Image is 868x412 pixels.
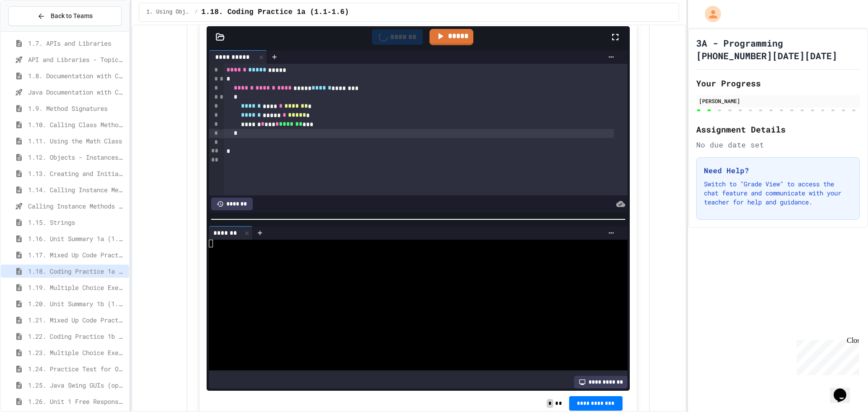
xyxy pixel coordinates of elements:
[696,77,860,90] h2: Your Progress
[201,7,349,18] span: 1.18. Coding Practice 1a (1.1-1.6)
[28,104,125,113] span: 1.9. Method Signatures
[28,397,125,406] span: 1.26. Unit 1 Free Response Question (FRQ) Practice
[28,250,125,260] span: 1.17. Mixed Up Code Practice 1.1-1.6
[695,4,723,24] div: My Account
[28,348,125,357] span: 1.23. Multiple Choice Exercises for Unit 1b (1.9-1.15)
[4,4,62,57] div: Chat with us now!Close
[28,71,125,81] span: 1.8. Documentation with Comments and Preconditions
[28,38,125,48] span: 1.7. APIs and Libraries
[704,180,852,207] p: Switch to "Grade View" to access the chat feature and communicate with your teacher for help and ...
[830,376,859,403] iframe: chat widget
[28,185,125,194] span: 1.14. Calling Instance Methods
[28,380,125,390] span: 1.25. Java Swing GUIs (optional)
[699,97,857,105] div: [PERSON_NAME]
[194,9,198,16] span: /
[28,364,125,374] span: 1.24. Practice Test for Objects (1.12-1.14)
[28,331,125,341] span: 1.22. Coding Practice 1b (1.7-1.15)
[28,136,125,146] span: 1.11. Using the Math Class
[28,55,125,64] span: API and Libraries - Topic 1.7
[793,336,859,375] iframe: chat widget
[28,218,125,227] span: 1.15. Strings
[28,120,125,129] span: 1.10. Calling Class Methods
[696,123,860,136] h2: Assignment Details
[8,6,122,26] button: Back to Teams
[696,37,860,62] h1: 3A - Programming [PHONE_NUMBER][DATE][DATE]
[28,299,125,308] span: 1.20. Unit Summary 1b (1.7-1.15)
[28,87,125,97] span: Java Documentation with Comments - Topic 1.8
[696,139,860,150] div: No due date set
[28,266,125,276] span: 1.18. Coding Practice 1a (1.1-1.6)
[28,234,125,243] span: 1.16. Unit Summary 1a (1.1-1.6)
[28,152,125,162] span: 1.12. Objects - Instances of Classes
[704,165,852,176] h3: Need Help?
[146,9,191,16] span: 1. Using Objects and Methods
[51,11,93,21] span: Back to Teams
[28,169,125,178] span: 1.13. Creating and Initializing Objects: Constructors
[28,201,125,211] span: Calling Instance Methods - Topic 1.14
[28,283,125,292] span: 1.19. Multiple Choice Exercises for Unit 1a (1.1-1.6)
[28,315,125,325] span: 1.21. Mixed Up Code Practice 1b (1.7-1.15)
